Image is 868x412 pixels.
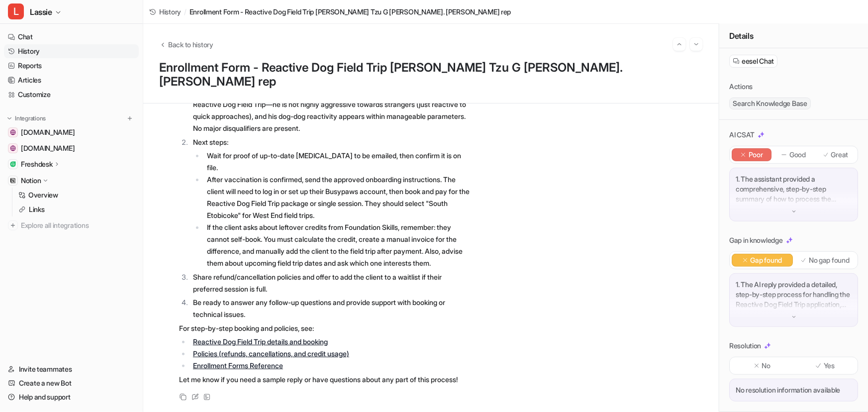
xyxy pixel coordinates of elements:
p: Overview [28,190,58,200]
span: Enrollment Form - Reactive Dog Field Trip [PERSON_NAME] Tzu G [PERSON_NAME]. [PERSON_NAME] rep [190,6,511,17]
div: Details [719,24,868,48]
img: Notion [10,178,16,184]
a: Enrollment Forms Reference [193,361,283,370]
img: explore all integrations [8,220,18,230]
a: Links [14,203,139,216]
span: Explore all integrations [21,217,135,233]
img: online.whenhoundsfly.com [10,145,16,151]
a: eesel Chat [733,56,774,66]
span: [DOMAIN_NAME] [21,143,75,153]
p: Yes [824,361,835,371]
img: menu_add.svg [126,115,133,122]
a: Chat [4,30,139,44]
a: History [149,6,181,17]
p: Next steps: [193,136,470,148]
button: Back to history [159,39,213,50]
img: down-arrow [790,313,797,320]
p: For step-by-step booking and policies, see: [179,322,470,334]
p: 1. The AI reply provided a detailed, step-by-step process for handling the Reactive Dog Field Tri... [736,280,852,309]
p: No resolution information available [736,385,852,395]
p: Gap found [751,255,782,265]
p: Great [831,150,849,160]
li: If the client asks about leftover credits from Foundation Skills, remember: they cannot self-book... [204,221,470,269]
p: No [762,361,771,371]
p: Good [789,150,806,160]
p: Freshdesk [21,159,52,169]
span: [DOMAIN_NAME] [21,127,75,137]
span: Back to history [168,39,213,50]
li: After vaccination is confirmed, send the approved onboarding instructions. The client will need t... [204,174,470,221]
span: L [8,3,24,19]
li: Wait for proof of up-to-date [MEDICAL_DATA] to be emailed, then confirm it is on file. [204,150,470,174]
a: History [4,44,139,58]
img: Next session [693,40,700,49]
button: Integrations [4,113,49,123]
p: Links [29,205,45,214]
img: Freshdesk [10,161,16,167]
p: 1. The assistant provided a comprehensive, step-by-step summary of how to process the specific en... [736,174,852,204]
p: Share refund/cancellation policies and offer to add the client to a waitlist if their preferred s... [193,271,470,295]
img: eeselChat [733,58,740,65]
button: Go to previous session [673,38,686,51]
a: Help and support [4,390,139,404]
p: No gap found [809,255,850,265]
span: / [184,6,187,17]
p: Review the form for suitability. [PERSON_NAME] meets the requirements for the Reactive Dog Field ... [193,87,470,134]
button: Go to next session [690,38,703,51]
p: Resolution [729,341,761,351]
img: Previous session [676,40,683,49]
a: Reports [4,59,139,73]
img: www.whenhoundsfly.com [10,129,16,135]
p: Poor [749,150,763,160]
p: Gap in knowledge [729,235,783,245]
a: Create a new Bot [4,376,139,390]
a: Invite teammates [4,362,139,376]
a: Overview [14,188,139,202]
a: Reactive Dog Field Trip details and booking [193,337,328,346]
span: History [159,6,181,17]
a: Articles [4,73,139,87]
p: AI CSAT [729,130,755,140]
img: expand menu [6,115,13,122]
a: online.whenhoundsfly.com[DOMAIN_NAME] [4,141,139,155]
p: Notion [21,176,41,186]
span: Lassie [30,5,52,19]
span: Search Knowledge Base [729,98,811,109]
span: eesel Chat [742,56,774,66]
p: Let me know if you need a sample reply or have questions about any part of this process! [179,374,470,386]
a: Policies (refunds, cancellations, and credit usage) [193,349,349,358]
p: Integrations [15,114,46,122]
p: Actions [729,82,753,92]
img: down-arrow [790,208,797,215]
a: www.whenhoundsfly.com[DOMAIN_NAME] [4,125,139,139]
h1: Enrollment Form - Reactive Dog Field Trip [PERSON_NAME] Tzu G [PERSON_NAME]. [PERSON_NAME] rep [159,61,703,89]
a: Customize [4,88,139,102]
a: Explore all integrations [4,218,139,232]
p: Be ready to answer any follow-up questions and provide support with booking or technical issues. [193,297,470,320]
